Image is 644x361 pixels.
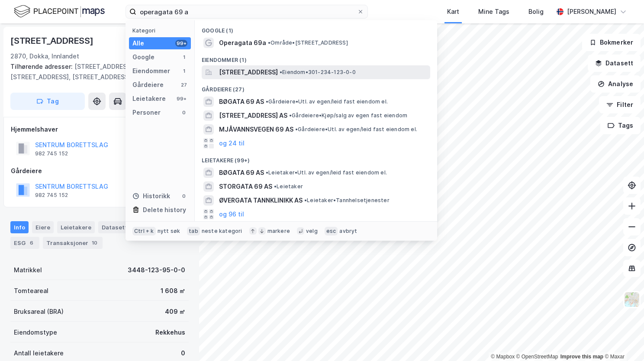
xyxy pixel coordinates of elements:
div: Ctrl + k [132,227,156,235]
div: Gårdeiere (27) [195,79,437,95]
button: Datasett [588,55,641,72]
div: Google [132,52,155,62]
span: • [289,112,292,119]
span: Gårdeiere • Utl. av egen/leid fast eiendom el. [295,126,417,133]
span: • [295,126,298,132]
span: STORGATA 69 AS [219,181,272,192]
span: Tilhørende adresser: [10,63,74,70]
div: 1 [180,68,187,74]
div: Google (1) [195,20,437,36]
span: ØVERGATA TANNKLINIKK AS [219,195,303,206]
div: neste kategori [202,228,242,235]
div: Leietakere (99+) [195,150,437,166]
img: Z [624,291,640,308]
div: Kart [447,6,459,17]
button: Analyse [590,75,641,93]
div: Transaksjoner [43,237,103,249]
div: 3448-123-95-0-0 [128,265,185,275]
input: Søk på adresse, matrikkel, gårdeiere, leietakere eller personer [136,5,357,18]
span: • [266,169,268,176]
a: Improve this map [560,354,603,360]
button: og 96 til [219,209,244,219]
button: og 24 til [219,138,245,148]
div: Gårdeiere [11,166,188,176]
span: Leietaker [274,183,303,190]
button: Bokmerker [582,34,641,51]
div: [PERSON_NAME] [567,6,616,17]
span: [STREET_ADDRESS] [219,67,278,77]
div: [STREET_ADDRESS], [STREET_ADDRESS], [STREET_ADDRESS] [10,61,182,82]
div: Eiere [32,221,54,233]
span: • [274,183,277,190]
div: Historikk [132,191,170,201]
div: 982 745 152 [35,192,68,199]
div: velg [306,228,318,235]
div: 1 [180,54,187,61]
div: Mine Tags [478,6,509,17]
div: [STREET_ADDRESS] [10,34,95,48]
div: 1 608 ㎡ [161,286,185,296]
span: Leietaker • Tannhelsetjenester [304,197,390,204]
div: tab [187,227,200,235]
a: Mapbox [491,354,515,360]
div: 409 ㎡ [165,306,185,317]
div: Kategori [132,27,191,34]
div: Hjemmelshaver [11,124,188,135]
div: ESG [10,237,39,249]
span: Eiendom • 301-234-123-0-0 [280,69,356,76]
div: 99+ [175,95,187,102]
span: • [280,69,282,75]
img: logo.f888ab2527a4732fd821a326f86c7f29.svg [14,4,105,19]
button: Tag [10,93,85,110]
div: 99+ [175,40,187,47]
div: 6 [27,239,36,247]
div: Delete history [143,205,186,215]
div: Personer [132,107,161,118]
div: Leietakere [132,93,166,104]
span: Område • [STREET_ADDRESS] [268,39,348,46]
div: esc [325,227,338,235]
div: Leietakere [57,221,95,233]
span: Leietaker • Utl. av egen/leid fast eiendom el. [266,169,387,176]
div: nytt søk [158,228,180,235]
div: Eiendommer (1) [195,50,437,65]
div: 2870, Dokka, Innlandet [10,51,79,61]
span: BØGATA 69 AS [219,168,264,178]
span: • [268,39,270,46]
span: • [304,197,307,203]
div: 0 [180,109,187,116]
span: Gårdeiere • Utl. av egen/leid fast eiendom el. [266,98,388,105]
div: Eiendomstype [14,327,57,338]
div: 0 [181,348,185,358]
iframe: Chat Widget [601,319,644,361]
button: Tags [600,117,641,134]
a: OpenStreetMap [516,354,558,360]
div: 10 [90,239,99,247]
div: avbryt [339,228,357,235]
div: Rekkehus [155,327,185,338]
button: Filter [599,96,641,113]
div: Alle [132,38,144,48]
div: Bolig [528,6,544,17]
div: Tomteareal [14,286,48,296]
span: [STREET_ADDRESS] AS [219,110,287,121]
div: Datasett [98,221,131,233]
span: Gårdeiere • Kjøp/salg av egen fast eiendom [289,112,407,119]
div: Bruksareal (BRA) [14,306,64,317]
div: Eiendommer [132,66,170,76]
div: Matrikkel [14,265,42,275]
span: BØGATA 69 AS [219,97,264,107]
span: • [266,98,268,105]
div: 27 [180,81,187,88]
div: Gårdeiere [132,80,164,90]
div: Antall leietakere [14,348,64,358]
div: 0 [180,193,187,200]
span: Operagata 69a [219,38,266,48]
span: MJÅVANNSVEGEN 69 AS [219,124,293,135]
div: Info [10,221,29,233]
div: 982 745 152 [35,150,68,157]
div: markere [267,228,290,235]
